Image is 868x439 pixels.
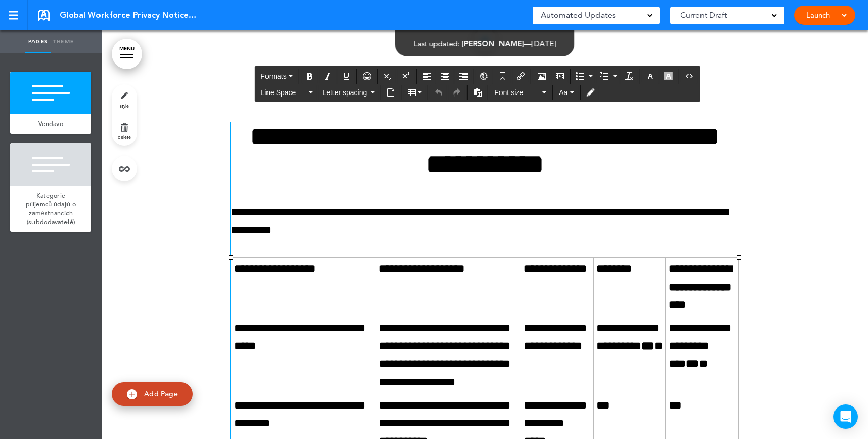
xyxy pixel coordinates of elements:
[319,69,337,84] div: Italic
[379,69,396,84] div: Subscript
[621,69,638,84] div: Clear formatting
[260,87,306,98] span: Line Space
[437,69,454,84] div: Align center
[38,119,63,128] span: Vendavo
[51,30,76,53] a: Theme
[596,69,620,84] div: Numbered list
[681,69,698,84] div: Source code
[414,40,556,47] div: —
[476,69,493,84] div: Insert/Edit global anchor link
[559,88,567,97] span: Aa
[127,389,137,399] img: add.svg
[448,85,465,100] div: Redo
[430,85,447,100] div: Undo
[112,115,137,146] a: delete
[60,10,197,21] span: Global Workforce Privacy Notice - CZ
[541,8,616,22] span: Automated Updates
[462,39,524,48] span: [PERSON_NAME]
[112,84,137,115] a: style
[10,114,91,134] a: Vendavo
[582,85,599,100] div: Toggle Tracking Changes
[551,69,569,84] div: Insert/edit media
[144,389,178,398] span: Add Page
[532,39,556,48] span: [DATE]
[572,69,595,84] div: Bullet list
[118,134,131,140] span: delete
[301,69,318,84] div: Bold
[10,186,91,232] a: Kategorie příjemců údajů o zaměstnancích (subdodavatelé)
[322,87,368,98] span: Letter spacing
[418,69,436,84] div: Align left
[494,87,540,98] span: Font size
[833,404,858,429] div: Open Intercom Messenger
[802,6,834,25] a: Launch
[403,85,426,100] div: Table
[533,69,550,84] div: Airmason image
[112,39,142,69] a: MENU
[25,30,51,53] a: Pages
[120,103,129,109] span: style
[112,382,193,406] a: Add Page
[680,8,727,22] span: Current Draft
[494,69,511,84] div: Anchor
[512,69,529,84] div: Insert/edit airmason link
[338,69,355,84] div: Underline
[455,69,472,84] div: Align right
[414,39,460,48] span: Last updated:
[26,191,76,227] span: Kategorie příjemců údajů o zaměstnancích (subdodavatelé)
[260,72,286,80] span: Formats
[397,69,415,84] div: Superscript
[469,85,486,100] div: Paste as text
[382,85,399,100] div: Insert document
